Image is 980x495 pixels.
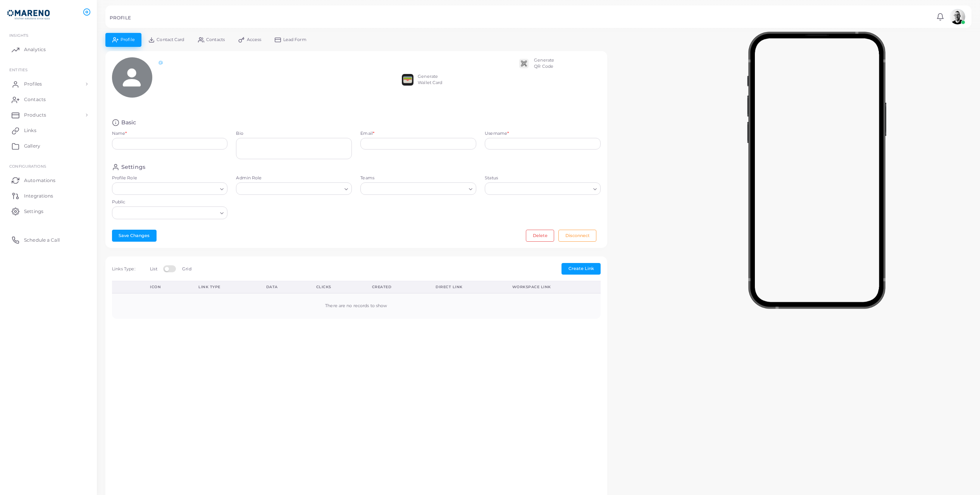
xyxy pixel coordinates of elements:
[112,199,228,205] label: Public
[950,9,965,24] img: avatar
[372,284,419,290] div: Created
[115,209,217,217] input: Search for option
[198,284,249,290] div: Link Type
[6,203,91,219] a: Settings
[206,38,225,42] span: Contacts
[236,175,352,181] label: Admin Role
[534,57,554,70] div: Generate QR Code
[112,230,157,241] button: Save Changes
[6,107,91,123] a: Products
[488,185,590,193] input: Search for option
[121,303,592,309] div: There are no records to show
[418,74,442,86] div: Generate Wallet Card
[121,163,145,171] h4: Settings
[6,123,91,138] a: Links
[7,7,50,22] img: logo
[112,175,228,181] label: Profile Role
[485,175,601,181] label: Status
[436,284,495,290] div: Direct Link
[158,60,163,65] a: @
[24,46,46,53] span: Analytics
[236,182,352,195] div: Search for option
[157,38,184,42] span: Contact Card
[360,175,476,181] label: Teams
[6,138,91,154] a: Gallery
[947,9,967,24] a: avatar
[266,284,299,290] div: Data
[24,96,46,103] span: Contacts
[6,188,91,203] a: Integrations
[360,131,374,137] label: Email
[112,281,142,293] th: Action
[518,58,530,69] img: qr2.png
[115,185,217,193] input: Search for option
[485,131,509,137] label: Username
[24,192,53,199] span: Integrations
[6,172,91,188] a: Automations
[526,230,554,241] button: Delete
[110,15,131,21] h5: PROFILE
[121,38,135,42] span: Profile
[112,206,228,219] div: Search for option
[6,42,91,57] a: Analytics
[561,263,601,275] button: Create Link
[24,143,40,150] span: Gallery
[112,131,127,137] label: Name
[360,182,476,195] div: Search for option
[6,92,91,107] a: Contacts
[247,38,262,42] span: Access
[24,208,43,215] span: Settings
[283,38,307,42] span: Lead Form
[150,284,181,290] div: Icon
[9,33,28,38] span: INSIGHTS
[24,127,36,134] span: Links
[121,119,136,126] h4: Basic
[112,182,228,195] div: Search for option
[9,164,46,168] span: Configurations
[182,266,191,272] label: Grid
[747,32,886,309] img: phone-mock.b55596b7.png
[558,230,596,241] button: Disconnect
[568,266,594,271] span: Create Link
[24,112,46,119] span: Products
[239,185,341,193] input: Search for option
[150,266,157,272] label: List
[112,266,135,272] span: Links Type:
[24,81,42,88] span: Profiles
[512,284,592,290] div: Workspace Link
[236,131,352,137] label: Bio
[6,232,91,247] a: Schedule a Call
[6,76,91,92] a: Profiles
[485,182,601,195] div: Search for option
[9,67,28,72] span: ENTITIES
[316,284,355,290] div: Clicks
[402,74,413,86] img: apple-wallet.png
[362,185,466,193] input: Search for option
[24,237,60,244] span: Schedule a Call
[24,177,55,184] span: Automations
